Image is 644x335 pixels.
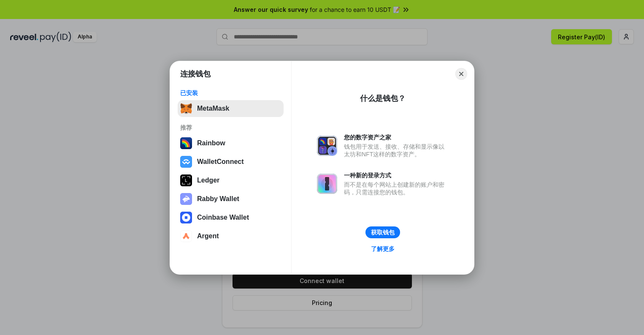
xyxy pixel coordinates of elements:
img: svg+xml,%3Csvg%20xmlns%3D%22http%3A%2F%2Fwww.w3.org%2F2000%2Fsvg%22%20fill%3D%22none%22%20viewBox... [180,193,192,205]
div: 已安装 [180,89,281,97]
div: 一种新的登录方式 [344,172,449,179]
img: svg+xml,%3Csvg%20xmlns%3D%22http%3A%2F%2Fwww.w3.org%2F2000%2Fsvg%22%20fill%3D%22none%22%20viewBox... [317,174,337,194]
div: 推荐 [180,124,281,131]
button: Ledger [178,172,284,189]
div: Coinbase Wallet [197,214,249,221]
div: 获取钱包 [371,229,395,236]
button: WalletConnect [178,153,284,170]
h1: 连接钱包 [180,69,211,79]
div: Argent [197,232,219,240]
img: svg+xml,%3Csvg%20fill%3D%22none%22%20height%3D%2233%22%20viewBox%3D%220%200%2035%2033%22%20width%... [180,103,192,114]
img: svg+xml,%3Csvg%20width%3D%2228%22%20height%3D%2228%22%20viewBox%3D%220%200%2028%2028%22%20fill%3D... [180,230,192,242]
img: svg+xml,%3Csvg%20width%3D%2228%22%20height%3D%2228%22%20viewBox%3D%220%200%2028%2028%22%20fill%3D... [180,212,192,223]
img: svg+xml,%3Csvg%20width%3D%2228%22%20height%3D%2228%22%20viewBox%3D%220%200%2028%2028%22%20fill%3D... [180,156,192,168]
div: 您的数字资产之家 [344,133,449,141]
button: MetaMask [178,100,284,117]
div: 什么是钱包？ [360,93,406,103]
img: svg+xml,%3Csvg%20width%3D%22120%22%20height%3D%22120%22%20viewBox%3D%220%200%20120%20120%22%20fil... [180,137,192,149]
button: Rabby Wallet [178,191,284,207]
div: 钱包用于发送、接收、存储和显示像以太坊和NFT这样的数字资产。 [344,143,449,158]
a: 了解更多 [366,243,400,254]
div: Rainbow [197,139,225,147]
div: 而不是在每个网站上创建新的账户和密码，只需连接您的钱包。 [344,181,449,196]
div: 了解更多 [371,245,395,253]
button: Close [455,68,467,80]
img: svg+xml,%3Csvg%20xmlns%3D%22http%3A%2F%2Fwww.w3.org%2F2000%2Fsvg%22%20fill%3D%22none%22%20viewBox... [317,136,337,156]
button: Coinbase Wallet [178,209,284,226]
img: svg+xml,%3Csvg%20xmlns%3D%22http%3A%2F%2Fwww.w3.org%2F2000%2Fsvg%22%20width%3D%2228%22%20height%3... [180,174,192,186]
div: Ledger [197,177,219,184]
button: Argent [178,228,284,245]
div: Rabby Wallet [197,195,239,203]
div: MetaMask [197,105,229,112]
button: 获取钱包 [365,226,400,238]
div: WalletConnect [197,158,244,166]
button: Rainbow [178,135,284,152]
